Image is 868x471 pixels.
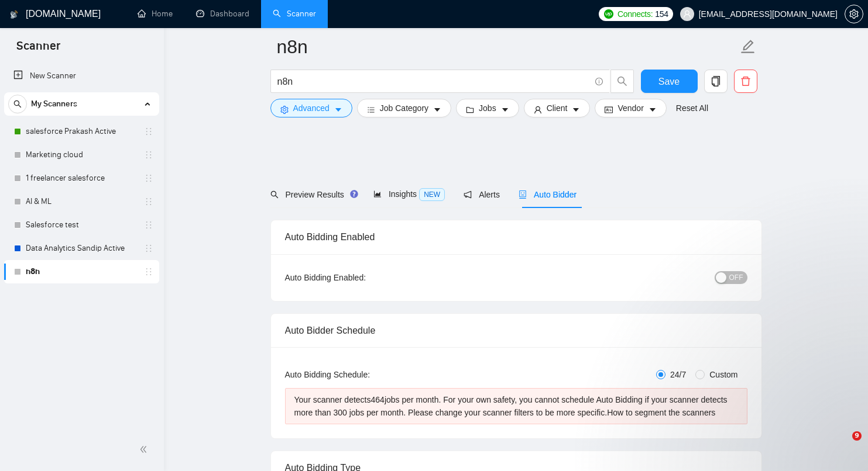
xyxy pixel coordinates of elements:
[144,244,153,253] span: holder
[617,102,643,115] span: Vendor
[433,105,441,114] span: caret-down
[277,32,738,61] input: Scanner name...
[735,76,757,86] span: delete
[144,267,153,276] span: holder
[641,70,698,93] button: Save
[519,190,577,199] span: Auto Bidder
[683,10,691,18] span: user
[285,220,747,254] div: Auto Bidding Enabled
[611,76,633,86] span: search
[144,220,153,230] span: holder
[547,102,568,115] span: Client
[138,9,173,19] a: homeHome
[13,64,150,88] a: New Scanner
[270,190,355,199] span: Preview Results
[607,408,715,417] a: How to segment the scanners
[845,5,863,23] button: setting
[144,127,153,136] span: holder
[26,143,137,167] a: Marketing cloud
[466,105,474,114] span: folder
[479,102,496,115] span: Jobs
[658,74,680,89] span: Save
[26,260,137,283] a: n8n
[464,191,472,199] span: notification
[595,78,603,85] span: info-circle
[740,39,756,54] span: edit
[617,8,653,20] span: Connects:
[280,105,289,114] span: setting
[595,99,666,117] button: idcardVendorcaret-down
[501,105,509,114] span: caret-down
[144,150,153,160] span: holder
[649,105,657,114] span: caret-down
[285,368,439,381] div: Auto Bidding Schedule:
[519,191,527,199] span: robot
[26,190,137,213] a: AI & ML
[464,190,500,199] span: Alerts
[144,197,153,206] span: holder
[604,9,613,19] img: upwork-logo.png
[357,99,451,117] button: barsJob Categorycaret-down
[572,105,580,114] span: caret-down
[524,99,591,117] button: userClientcaret-down
[270,99,352,117] button: settingAdvancedcaret-down
[7,37,70,62] span: Scanner
[367,105,375,114] span: bars
[380,102,428,115] span: Job Category
[4,92,159,283] li: My Scanners
[704,70,728,93] button: copy
[26,167,137,190] a: 1 freelancer salesforce
[373,189,445,199] span: Insights
[139,444,151,455] span: double-left
[270,191,279,199] span: search
[144,174,153,183] span: holder
[534,105,542,114] span: user
[828,431,856,459] iframe: Intercom live chat
[373,190,382,198] span: area-chart
[293,102,330,115] span: Advanced
[4,64,159,88] li: New Scanner
[734,70,757,93] button: delete
[26,120,137,143] a: salesforce Prakash Active
[277,74,590,89] input: Search Freelance Jobs...
[26,237,137,260] a: Data Analytics Sandip Active
[8,95,27,113] button: search
[10,5,18,24] img: logo
[845,9,863,19] span: setting
[273,9,316,19] a: searchScanner
[294,393,738,419] div: Your scanner detects 464 jobs per month. For your own safety, you cannot schedule Auto Bidding if...
[655,8,668,20] span: 154
[419,188,445,201] span: NEW
[9,100,26,108] span: search
[196,9,249,19] a: dashboardDashboard
[605,105,613,114] span: idcard
[31,92,77,116] span: My Scanners
[610,70,634,93] button: search
[349,189,359,199] div: Tooltip anchor
[729,271,743,284] span: OFF
[456,99,519,117] button: folderJobscaret-down
[334,105,342,114] span: caret-down
[852,431,862,441] span: 9
[26,213,137,237] a: Salesforce test
[285,314,747,347] div: Auto Bidder Schedule
[705,76,727,86] span: copy
[845,9,863,19] a: setting
[285,271,439,284] div: Auto Bidding Enabled:
[676,102,708,115] a: Reset All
